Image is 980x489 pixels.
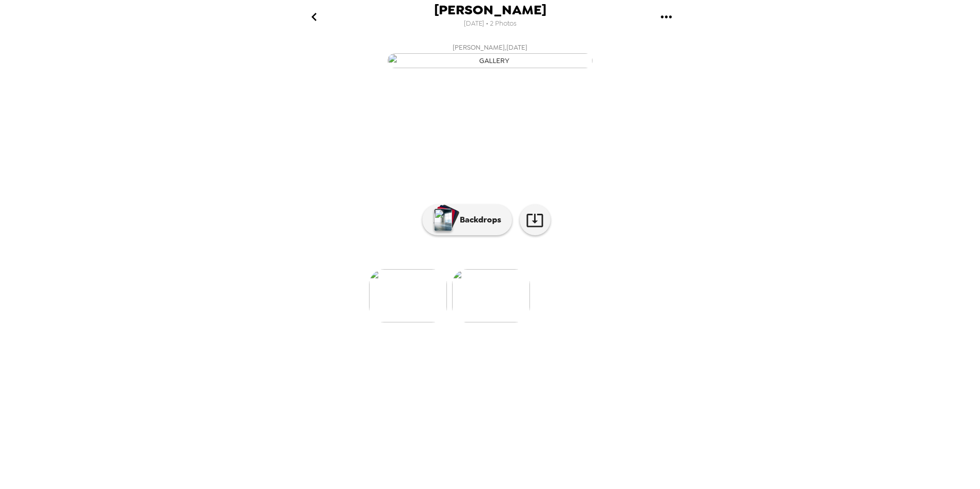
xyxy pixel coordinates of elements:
[455,214,501,226] p: Backdrops
[453,42,527,53] span: [PERSON_NAME] , [DATE]
[464,17,517,31] span: [DATE] • 2 Photos
[387,53,593,68] img: gallery
[434,3,546,17] span: [PERSON_NAME]
[452,269,530,322] img: gallery
[369,269,447,322] img: gallery
[422,205,512,235] button: Backdrops
[285,38,695,71] button: [PERSON_NAME],[DATE]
